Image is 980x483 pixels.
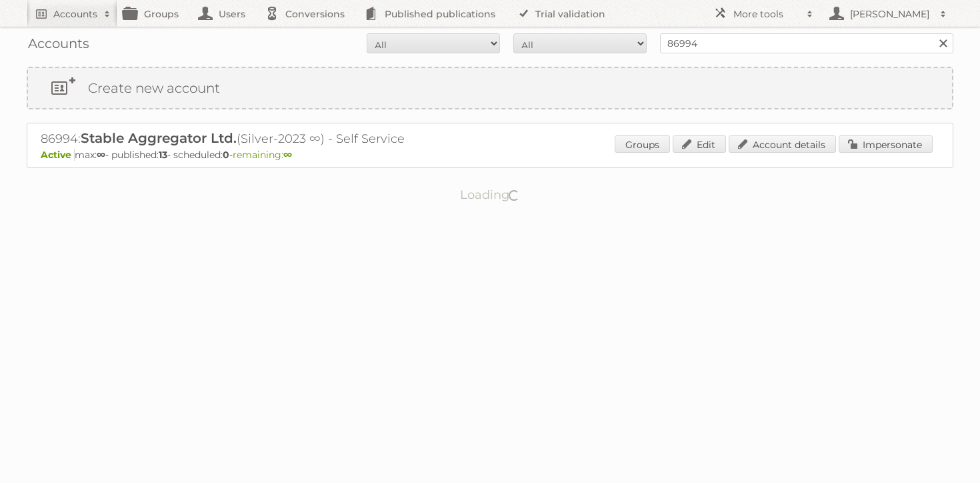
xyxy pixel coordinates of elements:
[615,135,670,153] a: Groups
[283,149,292,161] strong: ∞
[847,7,933,21] h2: [PERSON_NAME]
[418,181,563,208] p: Loading
[28,68,952,108] a: Create new account
[41,149,75,161] span: Active
[233,149,292,161] span: remaining:
[41,149,939,161] p: max: - published: - scheduled: -
[839,135,933,153] a: Impersonate
[41,130,507,147] h2: 86994: (Silver-2023 ∞) - Self Service
[159,149,167,161] strong: 13
[81,130,237,146] span: Stable Aggregator Ltd.
[673,135,726,153] a: Edit
[97,149,105,161] strong: ∞
[223,149,229,161] strong: 0
[729,135,836,153] a: Account details
[53,7,97,21] h2: Accounts
[733,7,800,21] h2: More tools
